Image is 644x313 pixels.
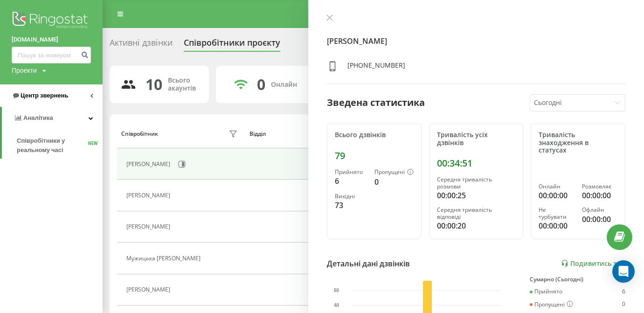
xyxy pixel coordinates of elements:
div: 6 [622,288,625,295]
div: 10 [145,76,162,93]
div: 0 [257,76,265,93]
div: Співробітник [121,131,158,137]
div: Тривалість усіх дзвінків [437,131,516,147]
input: Пошук за номером [12,47,91,63]
div: Мужицька [PERSON_NAME] [126,255,203,262]
div: Сумарно (Сьогодні) [530,276,625,283]
div: Прийнято [530,288,562,295]
div: [PERSON_NAME] [126,161,173,167]
span: Центр звернень [21,92,68,99]
div: 6 [335,175,367,187]
a: Аналiтика [2,107,103,129]
div: 73 [335,200,367,211]
div: Онлайн [271,81,297,89]
div: 00:00:00 [539,190,574,201]
div: Онлайн [539,183,574,190]
div: [PERSON_NAME] [126,286,173,293]
a: Співробітники у реальному часіNEW [17,132,103,159]
div: Співробітники проєкту [184,38,280,52]
div: 00:34:51 [437,158,516,169]
text: 40 [334,303,339,308]
div: Тривалість знаходження в статусах [539,131,617,154]
div: Зведена статистика [327,96,425,110]
div: 00:00:25 [437,190,516,201]
a: [DOMAIN_NAME] [12,35,91,44]
div: 79 [335,150,414,161]
div: 00:00:20 [437,220,516,231]
span: Аналiтика [23,114,53,121]
div: Активні дзвінки [110,38,173,52]
div: Середня тривалість відповіді [437,207,516,220]
div: Детальні дані дзвінків [327,258,410,269]
div: 0 [622,301,625,308]
div: Open Intercom Messenger [612,260,635,283]
div: Розмовляє [582,183,617,190]
span: Співробітники у реальному часі [17,136,88,155]
div: Середня тривалість розмови [437,176,516,190]
div: Прийнято [335,169,367,175]
div: 0 [374,176,414,188]
div: [PERSON_NAME] [126,223,173,230]
div: Офлайн [582,207,617,213]
a: Подивитись звіт [561,259,625,267]
div: [PERSON_NAME] [126,192,173,199]
div: Пропущені [374,169,414,176]
div: Пропущені [530,301,573,308]
img: Ringostat logo [12,9,91,33]
div: 00:00:00 [539,220,574,231]
h4: [PERSON_NAME] [327,35,625,47]
div: Проекти [12,66,37,75]
div: 00:00:00 [582,214,617,225]
text: 60 [334,288,339,293]
div: Вихідні [335,193,367,200]
div: 00:00:00 [582,190,617,201]
div: Не турбувати [539,207,574,220]
div: Відділ [249,131,266,137]
div: [PHONE_NUMBER] [347,61,405,74]
div: Всього дзвінків [335,131,414,139]
div: Всього акаунтів [168,77,198,92]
